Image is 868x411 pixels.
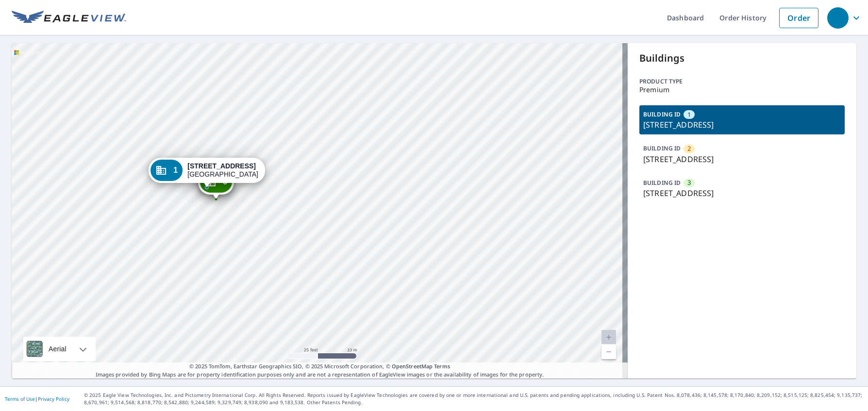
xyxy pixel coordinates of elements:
[189,362,450,371] span: © 2025 TomTom, Earthstar Geographics SIO, © 2025 Microsoft Corporation, ©
[5,396,69,402] p: |
[601,345,616,359] a: Current Level 20, Zoom Out
[187,162,258,179] div: [GEOGRAPHIC_DATA]
[38,395,69,402] a: Privacy Policy
[23,337,96,361] div: Aerial
[639,51,845,66] p: Buildings
[173,166,178,174] span: 1
[187,162,256,170] strong: [STREET_ADDRESS]
[12,11,126,25] img: EV Logo
[687,110,691,119] span: 1
[779,8,818,28] a: Order
[46,337,69,361] div: Aerial
[639,77,845,86] p: Product type
[434,362,450,370] a: Terms
[643,119,841,131] p: [STREET_ADDRESS]
[643,144,681,152] p: BUILDING ID
[149,158,265,188] div: Dropped pin, building 1, Commercial property, 700 Riverchase Drive Coppell, TX 75019
[392,362,433,370] a: OpenStreetMap
[643,110,681,118] p: BUILDING ID
[687,144,691,153] span: 2
[84,392,863,406] p: © 2025 Eagle View Technologies, Inc. and Pictometry International Corp. All Rights Reserved. Repo...
[687,178,691,187] span: 3
[643,153,841,165] p: [STREET_ADDRESS]
[639,86,845,94] p: Premium
[12,362,628,378] p: Images provided by Bing Maps are for property identification purposes only and are not a represen...
[5,395,35,402] a: Terms of Use
[601,330,616,345] a: Current Level 20, Zoom In Disabled
[643,187,841,199] p: [STREET_ADDRESS]
[643,179,681,187] p: BUILDING ID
